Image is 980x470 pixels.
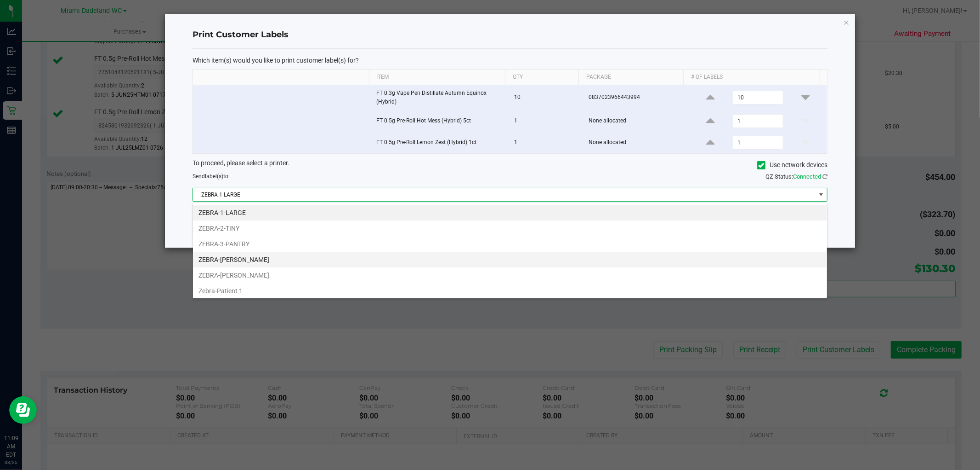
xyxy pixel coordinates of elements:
h4: Print Customer Labels [193,29,827,41]
li: ZEBRA-2-TINY [193,220,827,236]
th: # of labels [683,70,819,85]
span: label(s) [205,173,223,180]
label: Use network devices [757,160,827,170]
span: QZ Status: [765,173,827,180]
td: FT 0.5g Pre-Roll Lemon Zest (Hybrid) 1ct [371,132,509,153]
span: Send to: [193,173,230,180]
th: Qty [505,70,578,85]
p: Which item(s) would you like to print customer label(s) for? [193,56,827,64]
td: 10 [509,85,583,110]
div: To proceed, please select a printer. [186,158,834,172]
li: Zebra-Patient 1 [193,283,827,299]
li: ZEBRA-3-PANTRY [193,236,827,252]
th: Package [578,70,683,85]
td: FT 0.3g Vape Pen Distillate Autumn Equinox (Hybrid) [371,85,509,110]
iframe: Resource center [9,396,37,424]
li: ZEBRA-[PERSON_NAME] [193,267,827,283]
span: Connected [793,173,821,180]
td: FT 0.5g Pre-Roll Hot Mess (Hybrid) 5ct [371,110,509,132]
td: 1 [509,132,583,153]
li: ZEBRA-1-LARGE [193,205,827,220]
li: ZEBRA-[PERSON_NAME] [193,252,827,267]
td: 1 [509,110,583,132]
td: None allocated [583,132,689,153]
td: 0837023966443994 [583,85,689,110]
span: ZEBRA-1-LARGE [193,188,816,201]
td: None allocated [583,110,689,132]
th: Item [369,70,505,85]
